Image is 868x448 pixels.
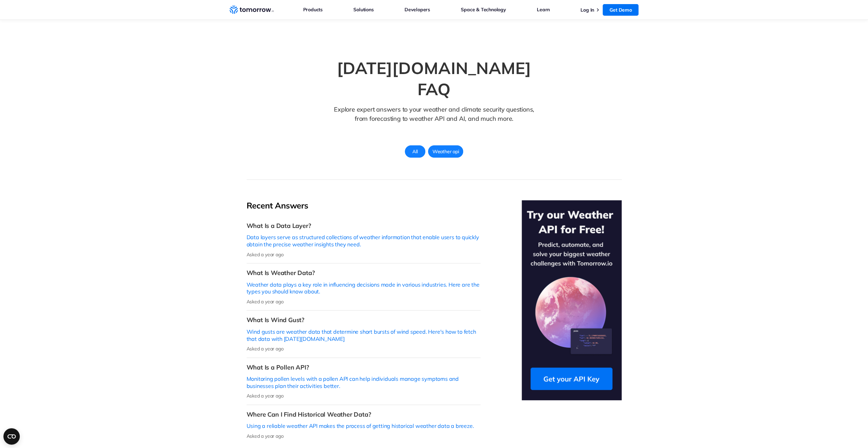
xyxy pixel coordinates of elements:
[408,147,422,156] span: All
[247,410,481,418] h3: Where Can I Find Historical Weather Data?
[603,4,638,16] a: Get Demo
[331,105,537,134] p: Explore expert answers to your weather and climate security questions, from forecasting to weathe...
[247,200,481,211] h2: Recent Answers
[247,405,481,445] a: Where Can I Find Historical Weather Data?Using a reliable weather API makes the process of gettin...
[247,216,481,263] a: What Is a Data Layer?Data layers serve as structured collections of weather information that enab...
[247,263,481,310] a: What Is Weather Data?Weather data plays a key role in influencing decisions made in various indus...
[521,200,622,400] img: Try Our Weather API for Free
[318,57,550,100] h1: [DATE][DOMAIN_NAME] FAQ
[247,234,481,248] p: Data layers serve as structured collections of weather information that enable users to quickly o...
[247,422,481,430] p: Using a reliable weather API makes the process of getting historical weather data a breeze.
[247,281,481,295] p: Weather data plays a key role in influencing decisions made in various industries. Here are the t...
[428,147,463,156] span: Weather api
[247,299,481,305] p: Asked a year ago
[303,5,323,14] a: Products
[247,375,481,390] p: Monitoring pollen levels with a pollen API can help individuals manage symptoms and businesses pl...
[580,7,594,13] a: Log In
[247,346,481,352] p: Asked a year ago
[247,433,481,439] p: Asked a year ago
[247,328,481,343] p: Wind gusts are weather data that determine short bursts of wind speed. Here's how to fetch that d...
[247,393,481,399] p: Asked a year ago
[404,5,430,14] a: Developers
[247,222,481,230] h3: What Is a Data Layer?
[428,145,464,158] a: Weather api
[353,5,373,14] a: Solutions
[247,316,481,324] h3: What Is Wind Gust?
[247,310,481,358] a: What Is Wind Gust?Wind gusts are weather data that determine short bursts of wind speed. Here's h...
[537,5,550,14] a: Learn
[461,5,506,14] a: Space & Technology
[3,428,20,445] button: Open CMP widget
[247,363,481,371] h3: What Is a Pollen API?
[247,251,481,258] p: Asked a year ago
[247,269,481,277] h3: What Is Weather Data?
[247,358,481,405] a: What Is a Pollen API?Monitoring pollen levels with a pollen API can help individuals manage sympt...
[405,145,425,158] a: All
[230,5,274,15] a: Home link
